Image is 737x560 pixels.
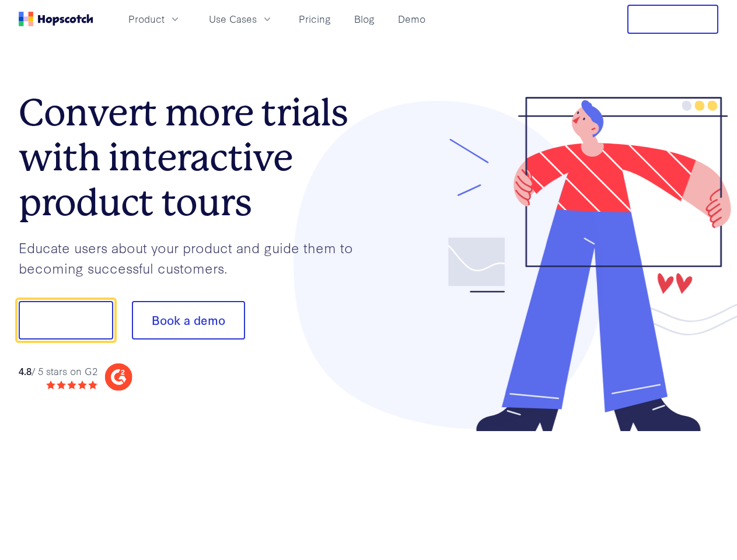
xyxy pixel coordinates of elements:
a: Pricing [294,9,336,29]
button: Show me! [19,301,113,339]
div: / 5 stars on G2 [19,364,97,379]
button: Free Trial [627,5,718,34]
span: Product [128,12,165,26]
h1: Convert more trials with interactive product tours [19,90,369,225]
a: Home [19,12,93,26]
button: Book a demo [132,301,245,339]
button: Use Cases [202,9,280,29]
strong: 4.8 [19,364,32,377]
a: Demo [393,9,430,29]
span: Use Cases [209,12,257,26]
button: Product [121,9,188,29]
p: Educate users about your product and guide them to becoming successful customers. [19,237,369,278]
a: Blog [350,9,379,29]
